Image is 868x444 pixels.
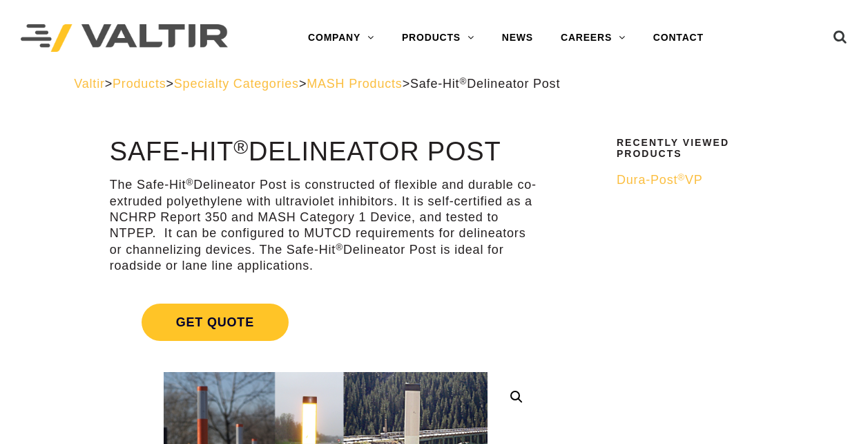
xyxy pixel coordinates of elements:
[74,77,104,91] a: Valtir
[336,242,343,252] sup: ®
[233,136,249,158] sup: ®
[639,24,717,52] a: CONTACT
[110,177,541,274] p: The Safe-Hit Delineator Post is constructed of flexible and durable co-extruded polyethylene with...
[294,24,388,52] a: COMPANY
[410,77,560,91] span: Safe-Hit Delineator Post
[186,177,193,187] sup: ®
[142,304,289,341] span: Get Quote
[617,173,703,187] span: Dura-Post VP
[113,77,166,91] a: Products
[459,76,467,86] sup: ®
[74,76,794,92] div: > > > >
[110,138,541,167] h1: Safe-Hit Delineator Post
[21,24,228,53] img: Valtir
[488,24,547,52] a: NEWS
[677,172,685,183] sup: ®
[110,287,541,358] a: Get Quote
[307,77,402,91] a: MASH Products
[388,24,488,52] a: PRODUCTS
[617,138,785,159] h2: Recently Viewed Products
[617,172,785,188] a: Dura-Post®VP
[174,77,299,91] a: Specialty Categories
[547,24,639,52] a: CAREERS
